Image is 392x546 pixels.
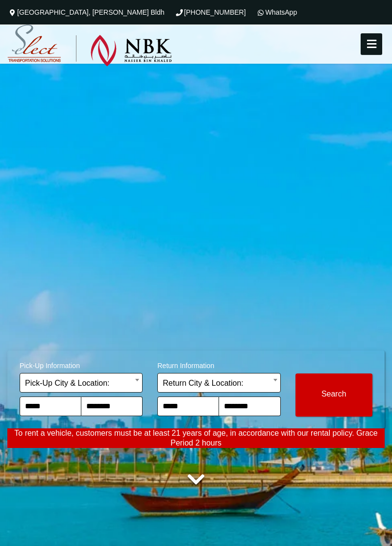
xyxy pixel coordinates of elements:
p: To rent a vehicle, customers must be at least 21 years of age, in accordance with our rental poli... [7,428,385,448]
a: [PHONE_NUMBER] [174,8,246,16]
img: Select Rent a Car [7,25,172,67]
span: Pick-Up City & Location: [25,373,137,393]
span: Pick-Up Information [20,355,143,373]
span: Pick-Up City & Location: [20,373,143,393]
span: Return City & Location: [157,373,280,393]
span: Return Information [157,355,280,373]
span: Return City & Location: [163,373,275,393]
button: Modify Search [295,373,373,417]
a: WhatsApp [256,8,297,16]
